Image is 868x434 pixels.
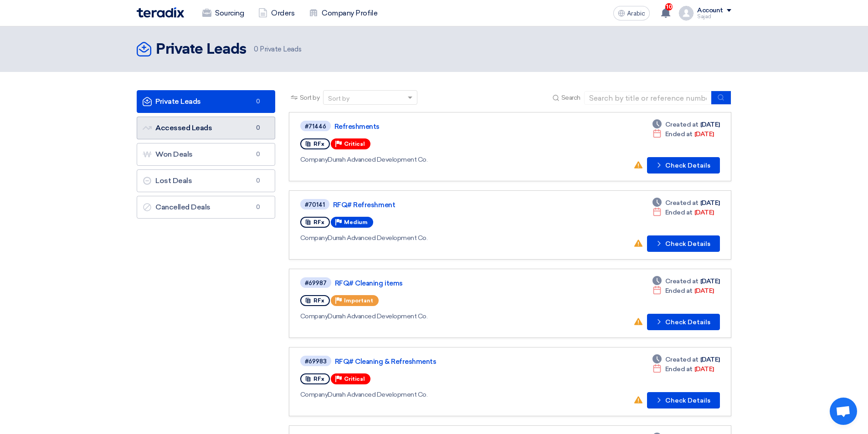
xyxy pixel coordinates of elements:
font: Created at [665,356,699,363]
font: 0 [254,45,258,53]
font: Created at [665,277,699,285]
font: Orders [271,9,294,17]
font: Sourcing [215,9,244,17]
font: Private Leads [260,45,301,53]
font: Cancelled Deals [155,203,211,211]
font: Ended at [665,209,693,216]
font: Won Deals [155,150,193,158]
font: #71446 [305,123,326,130]
font: Company [300,156,328,163]
font: Ended at [665,287,693,295]
button: Arabic [613,6,650,20]
a: Lost Deals0 [137,169,275,192]
font: 0 [256,204,260,210]
font: Critical [344,376,365,382]
a: Accessed Leads0 [137,117,275,139]
font: RFx [313,376,324,382]
a: Orders [251,3,302,23]
font: Important [344,297,373,304]
font: [DATE] [694,130,714,138]
font: Ended at [665,130,693,138]
font: Check Details [665,240,710,248]
a: Private Leads0 [137,90,275,113]
font: 0 [256,98,260,105]
font: Check Details [665,318,710,326]
div: Open chat [830,398,857,425]
font: Durrah Advanced Development Co. [328,234,427,242]
font: Lost Deals [155,176,192,185]
font: [DATE] [694,287,714,295]
a: Won Deals0 [137,143,275,166]
font: 10 [666,4,672,10]
font: Private Leads [155,97,201,106]
font: Durrah Advanced Development Co. [328,391,427,398]
a: RFQ# Refreshment [333,201,561,209]
img: profile_test.png [679,6,693,20]
font: [DATE] [700,199,720,207]
font: Critical [344,141,365,147]
font: #69983 [305,358,327,365]
a: Sourcing [195,3,251,23]
font: 0 [256,177,260,184]
font: Company [300,312,328,320]
button: Check Details [647,235,720,252]
img: Teradix logo [137,7,184,18]
font: Private Leads [156,42,247,57]
a: RFQ# Cleaning items [335,279,563,287]
font: Sort by [328,95,349,102]
font: Company Profile [322,9,377,17]
font: Refreshments [334,123,380,131]
font: 0 [256,151,260,158]
font: 0 [256,124,260,131]
font: Created at [665,199,699,207]
font: Check Details [665,397,710,404]
button: Check Details [647,314,720,330]
font: Sort by [300,94,320,102]
button: Check Details [647,392,720,408]
font: [DATE] [694,365,714,373]
font: #69987 [305,280,327,286]
input: Search by title or reference number [584,91,712,105]
a: Cancelled Deals0 [137,196,275,219]
font: [DATE] [700,121,720,128]
font: RFQ# Cleaning items [335,279,403,287]
font: Account [697,6,723,14]
a: Refreshments [334,123,562,131]
font: #70141 [305,201,325,208]
font: Company [300,234,328,242]
font: RFQ# Refreshment [333,201,395,209]
font: Durrah Advanced Development Co. [328,312,427,320]
font: Accessed Leads [155,123,212,132]
font: Durrah Advanced Development Co. [328,156,427,163]
font: [DATE] [700,356,720,363]
font: Medium [344,219,368,225]
font: Company [300,391,328,398]
font: [DATE] [700,277,720,285]
font: RFx [313,141,324,147]
font: Ended at [665,365,693,373]
font: Sajad [697,14,711,20]
font: [DATE] [694,209,714,216]
font: RFx [313,219,324,225]
font: Check Details [665,162,710,169]
font: RFQ# Cleaning & Refreshments [335,357,437,366]
a: RFQ# Cleaning & Refreshments [335,357,563,366]
font: RFx [313,297,324,304]
font: Arabic [627,10,645,17]
font: Created at [665,121,699,128]
font: Search [561,94,580,102]
button: Check Details [647,157,720,174]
